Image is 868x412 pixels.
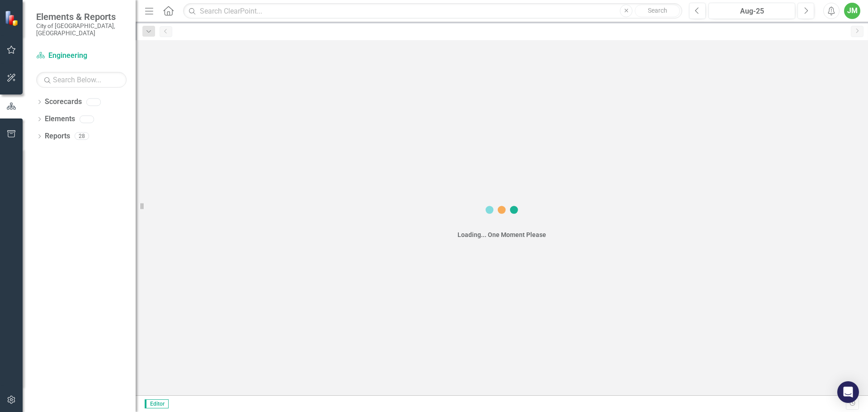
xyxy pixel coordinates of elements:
div: Aug-25 [712,6,792,17]
input: Search ClearPoint... [183,3,682,19]
a: Scorecards [45,97,82,107]
small: City of [GEOGRAPHIC_DATA], [GEOGRAPHIC_DATA] [36,22,127,37]
a: Engineering [36,51,127,61]
span: Editor [145,399,169,408]
button: JM [844,3,860,19]
div: 28 [75,133,89,140]
span: Search [648,7,667,14]
img: ClearPoint Strategy [5,10,20,26]
span: Elements & Reports [36,11,127,22]
input: Search Below... [36,72,127,88]
div: Loading... One Moment Please [458,230,546,239]
button: Search [635,5,680,17]
a: Reports [45,131,70,142]
div: Open Intercom Messenger [837,381,859,403]
button: Aug-25 [708,3,795,19]
a: Elements [45,114,75,124]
